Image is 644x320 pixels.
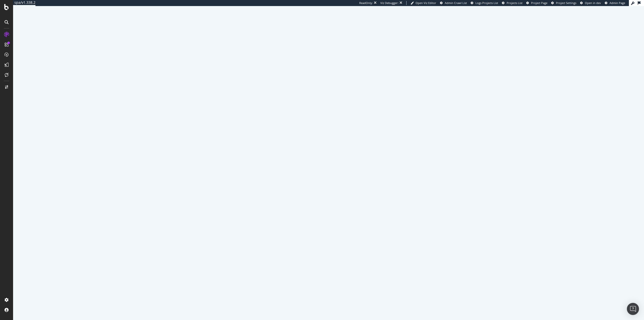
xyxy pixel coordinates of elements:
span: Open in dev [585,1,601,5]
a: Project Page [526,1,547,5]
a: Logs Projects List [471,1,498,5]
a: Open in dev [580,1,601,5]
a: Project Settings [551,1,576,5]
span: Logs Projects List [475,1,498,5]
a: Admin Page [605,1,625,5]
a: Open Viz Editor [411,1,436,5]
span: Project Page [531,1,547,5]
span: Project Settings [556,1,576,5]
a: Projects List [502,1,522,5]
a: Admin Crawl List [440,1,467,5]
div: ReadOnly: [359,1,373,5]
span: Projects List [507,1,522,5]
div: Open Intercom Messenger [627,303,639,315]
span: Admin Page [610,1,625,5]
div: Viz Debugger: [380,1,398,5]
span: Open Viz Editor [416,1,436,5]
span: Admin Crawl List [445,1,467,5]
